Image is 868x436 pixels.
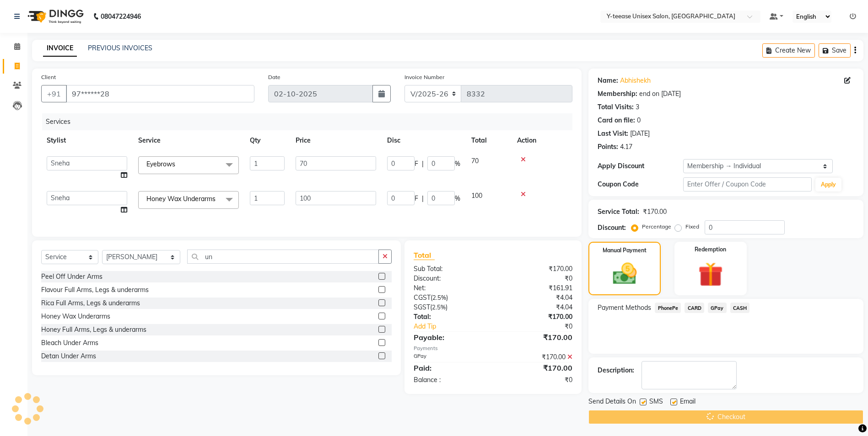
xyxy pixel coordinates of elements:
div: Apply Discount [598,161,683,171]
div: Net: [407,283,493,293]
span: Eyebrows [146,160,175,168]
div: Payable: [407,332,493,343]
b: 08047224946 [101,4,141,29]
span: 70 [471,157,479,165]
div: Paid: [407,362,493,373]
button: Save [819,43,851,58]
span: F [415,194,418,203]
th: Disc [382,130,466,151]
div: 0 [637,116,641,125]
div: Service Total: [598,207,639,217]
div: [DATE] [630,129,650,138]
input: Search or Scan [187,250,379,264]
div: Bleach Under Arms [41,338,98,348]
th: Price [290,130,382,151]
div: Discount: [598,223,626,233]
div: 3 [636,102,639,112]
span: Honey Wax Underarms [146,195,216,203]
div: Peel Off Under Arms [41,272,102,282]
span: 2.5% [432,303,446,311]
button: +91 [41,85,67,102]
label: Invoice Number [404,73,444,81]
div: ₹0 [493,274,580,283]
input: Enter Offer / Coupon Code [683,177,811,191]
span: Send Details On [588,397,636,408]
th: Stylist [41,130,133,151]
div: ₹161.91 [493,283,580,293]
span: GPay [708,303,727,313]
span: 2.5% [432,294,446,301]
th: Total [466,130,512,151]
img: _gift.svg [690,259,731,290]
img: logo [23,4,86,29]
span: F [415,159,418,169]
div: ₹170.00 [493,264,580,274]
div: Card on file: [598,116,635,125]
span: | [422,159,424,169]
div: Payments [414,345,572,352]
a: x [216,195,220,203]
span: CGST [414,293,431,302]
label: Date [268,73,280,81]
th: Service [133,130,244,151]
div: Honey Full Arms, Legs & underarms [41,325,146,335]
div: Balance : [407,375,493,385]
a: PREVIOUS INVOICES [88,44,152,52]
span: PhonePe [655,303,681,313]
button: Apply [815,178,841,191]
span: | [422,194,424,203]
label: Client [41,73,56,81]
div: ( ) [407,293,493,303]
div: Description: [598,366,634,375]
div: Rica Full Arms, Legs & underarms [41,298,140,308]
div: Discount: [407,274,493,283]
a: x [175,160,179,168]
div: Flavour Full Arms, Legs & underarms [41,285,149,295]
label: Percentage [642,223,671,231]
div: ₹170.00 [493,312,580,322]
div: Name: [598,76,618,85]
div: ₹4.04 [493,303,580,312]
div: 4.17 [620,142,632,152]
div: GPay [407,352,493,362]
th: Qty [244,130,290,151]
img: _cash.svg [605,260,644,287]
div: Honey Wax Underarms [41,312,110,321]
div: Points: [598,142,618,152]
div: ₹170.00 [643,207,667,217]
span: Total [414,250,435,260]
button: Create New [762,43,815,58]
a: Abhishekh [620,76,651,85]
div: Total Visits: [598,102,634,112]
div: ₹170.00 [493,352,580,362]
div: Coupon Code [598,180,683,189]
input: Search by Name/Mobile/Email/Code [66,85,254,102]
span: CARD [685,303,704,313]
div: ₹0 [493,375,580,385]
div: Services [42,113,579,130]
div: Last Visit: [598,129,628,138]
div: Total: [407,312,493,322]
a: Add Tip [407,322,507,331]
div: ( ) [407,303,493,312]
span: % [455,194,460,203]
div: end on [DATE] [639,89,681,99]
div: ₹170.00 [493,332,580,343]
span: SGST [414,303,430,311]
span: Payment Methods [598,303,651,313]
div: ₹4.04 [493,293,580,303]
span: SMS [649,397,663,408]
div: ₹170.00 [493,362,580,373]
div: ₹0 [507,322,579,331]
label: Manual Payment [603,246,647,255]
div: Detan Under Arms [41,351,96,361]
span: Email [680,397,695,408]
span: CASH [730,303,750,313]
span: % [455,159,460,169]
div: Membership: [598,89,637,99]
span: 100 [471,191,482,200]
a: INVOICE [43,40,77,57]
th: Action [512,130,572,151]
div: Sub Total: [407,264,493,274]
label: Fixed [685,223,699,231]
